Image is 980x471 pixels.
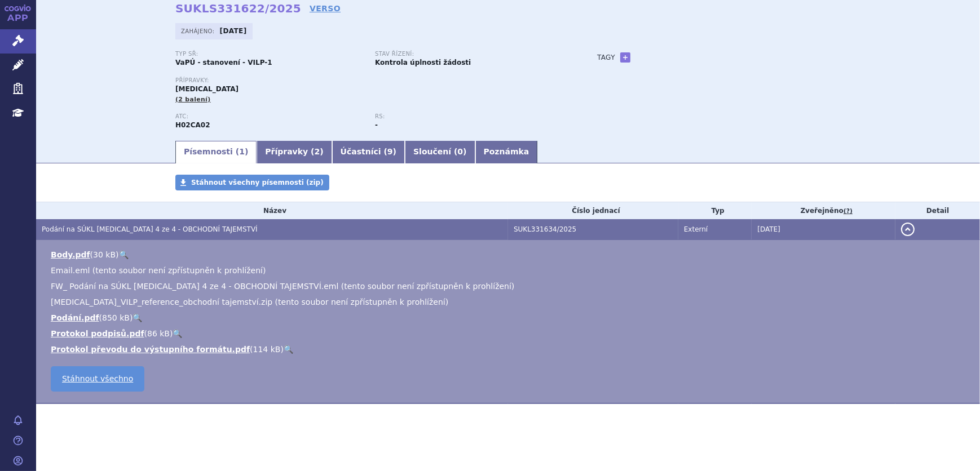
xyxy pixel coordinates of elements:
li: ( ) [51,249,969,260]
strong: VaPÚ - stanovení - VILP-1 [175,59,272,66]
th: Číslo jednací [508,202,678,219]
p: Typ SŘ: [175,51,364,57]
th: Detail [895,202,980,219]
a: 🔍 [284,345,293,354]
span: Stáhnout všechny písemnosti (zip) [191,179,324,186]
span: 114 kB [253,345,281,354]
strong: [DATE] [220,27,247,35]
span: Email.eml (tento soubor není zpřístupněn k prohlížení) [51,266,266,275]
span: 30 kB [93,250,116,259]
span: Zahájeno: [181,26,217,35]
td: [DATE] [752,219,895,240]
a: + [620,52,630,63]
a: Písemnosti (1) [175,141,257,163]
button: detail [901,223,915,236]
a: Body.pdf [51,250,90,259]
abbr: (?) [844,207,853,215]
a: Stáhnout všechny písemnosti (zip) [175,175,329,190]
a: 🔍 [133,313,142,322]
a: Protokol převodu do výstupního formátu.pdf [51,345,250,354]
a: Přípravky (2) [257,141,332,163]
td: SUKL331634/2025 [508,219,678,240]
li: ( ) [51,312,969,323]
p: Přípravky: [175,77,575,84]
a: Sloučení (0) [405,141,475,163]
span: [MEDICAL_DATA] [175,85,239,93]
li: ( ) [51,344,969,355]
li: ( ) [51,328,969,339]
a: 🔍 [173,329,182,338]
a: Protokol podpisů.pdf [51,329,144,338]
span: 86 kB [147,329,170,338]
span: 0 [457,147,463,156]
a: Účastníci (9) [332,141,405,163]
span: [MEDICAL_DATA]_VILP_reference_obchodní tajemství.zip (tento soubor není zpřístupněn k prohlížení) [51,297,448,306]
a: Podání.pdf [51,313,99,322]
th: Název [36,202,508,219]
span: 9 [387,147,393,156]
span: Podání na SÚKL Isturisa 4 ze 4 - OBCHODNÍ TAJEMSTVÍ [42,225,258,233]
strong: SUKLS331622/2025 [175,2,301,15]
a: Poznámka [475,141,538,163]
span: (2 balení) [175,96,211,103]
a: Stáhnout všechno [51,366,144,392]
span: FW_ Podání na SÚKL [MEDICAL_DATA] 4 ze 4 - OBCHODNÍ TAJEMSTVÍ.eml (tento soubor není zpřístupněn ... [51,282,514,291]
a: 🔍 [119,250,129,259]
p: RS: [375,113,563,120]
strong: OSILODROSTAT [175,121,210,129]
h3: Tagy [597,51,615,64]
span: Externí [684,225,708,233]
span: 2 [315,147,320,156]
p: Stav řízení: [375,51,563,57]
span: 850 kB [102,313,130,322]
strong: Kontrola úplnosti žádosti [375,59,471,66]
strong: - [375,121,378,129]
th: Zveřejněno [752,202,895,219]
th: Typ [678,202,752,219]
span: 1 [239,147,245,156]
p: ATC: [175,113,364,120]
a: VERSO [310,3,341,14]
